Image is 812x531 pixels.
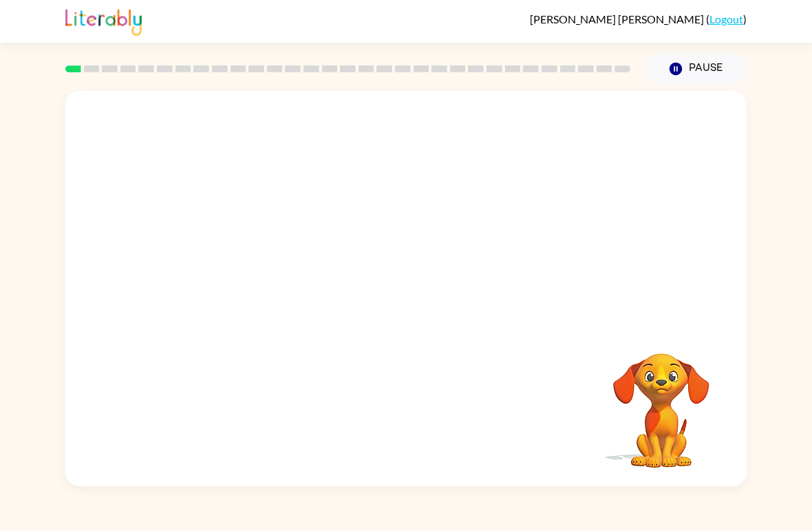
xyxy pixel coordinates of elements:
button: Pause [647,53,747,85]
div: ( ) [530,12,747,25]
a: Logout [709,12,743,25]
img: Literably [65,6,142,36]
video: Your browser must support playing .mp4 files to use Literably. Please try using another browser. [592,332,730,470]
span: [PERSON_NAME] [PERSON_NAME] [530,12,706,25]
